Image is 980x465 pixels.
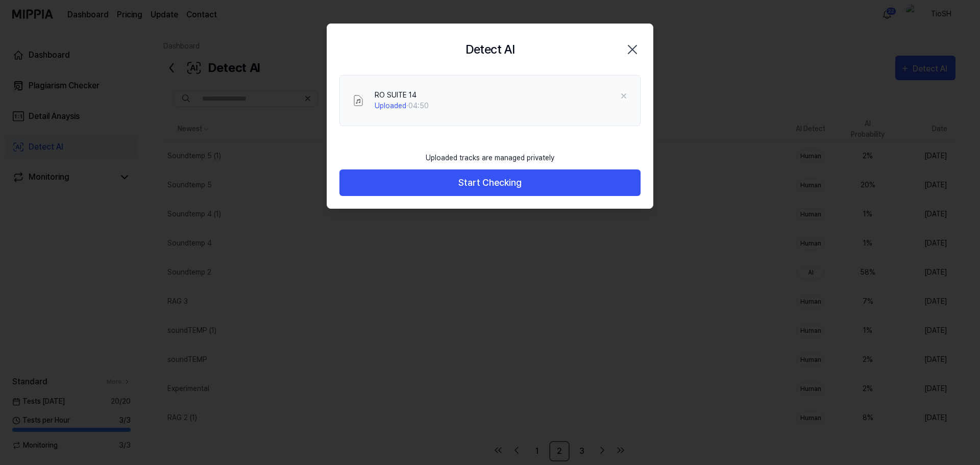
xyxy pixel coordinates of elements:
button: Start Checking [339,169,641,197]
div: Uploaded tracks are managed privately [420,146,560,169]
div: RO SUITE 14 [375,90,429,101]
img: File Select [352,94,364,107]
span: Uploaded [375,102,406,110]
h2: Detect AI [465,40,515,59]
div: · 04:50 [375,101,429,111]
